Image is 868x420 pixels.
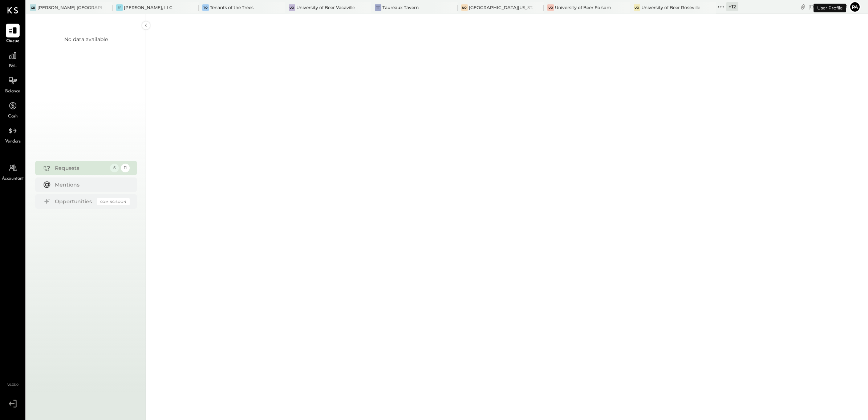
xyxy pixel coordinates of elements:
div: Opportunities [55,198,93,205]
div: University of Beer Folsom [555,4,611,11]
div: copy link [799,3,807,11]
div: Mentions [55,181,126,188]
div: FF [116,4,123,11]
div: University of Beer Roseville [641,4,700,11]
div: Coming Soon [97,198,130,205]
a: Vendors [0,124,25,145]
span: Accountant [2,176,24,182]
span: Vendors [5,139,21,145]
div: Uo [289,4,295,11]
a: Balance [0,74,25,95]
div: Uo [547,4,554,11]
div: + 12 [726,2,738,11]
span: P&L [9,63,17,70]
div: GB [30,4,36,11]
div: Tenants of the Trees [210,4,253,11]
div: Uo [634,4,640,11]
div: University of Beer Vacaville [296,4,355,11]
div: 11 [121,164,130,172]
div: 5 [110,164,119,172]
div: [GEOGRAPHIC_DATA][US_STATE] [469,4,533,11]
div: User Profile [814,4,846,12]
div: Uo [461,4,468,11]
a: Queue [0,24,25,45]
a: Accountant [0,161,25,182]
div: [PERSON_NAME], LLC [124,4,173,11]
div: [PERSON_NAME] [GEOGRAPHIC_DATA] [37,4,102,11]
div: Taureaux Tavern [382,4,419,11]
div: Requests [55,164,106,172]
div: TT [375,4,381,11]
a: Cash [0,99,25,120]
span: Cash [8,113,17,120]
span: Queue [6,38,20,45]
div: To [202,4,209,11]
span: Balance [5,88,20,95]
button: Pa [849,1,861,13]
a: P&L [0,49,25,70]
div: [DATE] [808,3,847,10]
div: No data available [64,36,108,43]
